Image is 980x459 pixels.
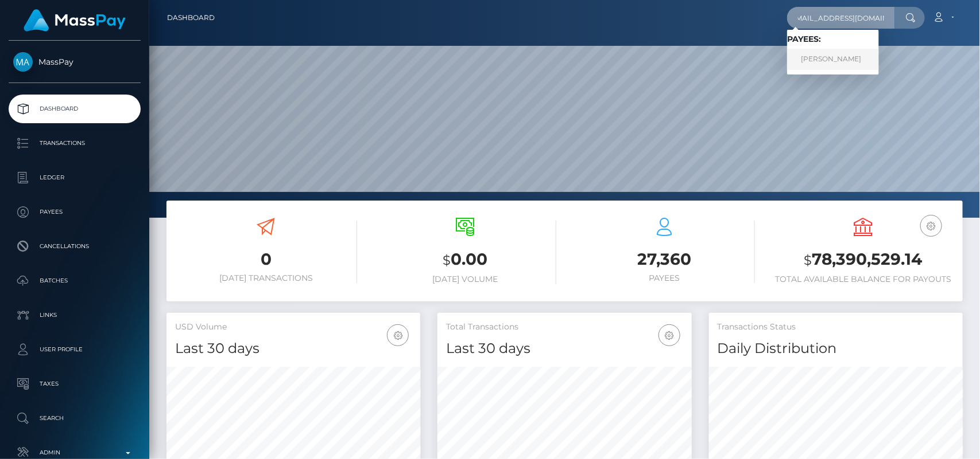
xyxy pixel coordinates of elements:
[787,34,879,44] h6: Payees:
[13,135,136,152] p: Transactions
[446,339,683,359] h4: Last 30 days
[9,129,141,158] a: Transactions
[9,232,141,261] a: Cancellations
[9,57,141,67] span: MassPay
[9,301,141,329] a: Links
[175,321,412,333] h5: USD Volume
[9,370,141,398] a: Taxes
[718,321,954,333] h5: Transactions Status
[9,163,141,192] a: Ledger
[9,404,141,433] a: Search
[443,252,451,268] small: $
[175,339,412,359] h4: Last 30 days
[9,266,141,295] a: Batches
[13,307,136,324] p: Links
[175,248,357,270] h3: 0
[374,248,556,272] h3: 0.00
[804,252,812,268] small: $
[13,52,33,72] img: MassPay
[13,169,136,186] p: Ledger
[24,9,126,32] img: MassPay Logo
[787,49,879,70] a: [PERSON_NAME]
[167,6,215,30] a: Dashboard
[772,248,954,272] h3: 78,390,529.14
[446,321,683,333] h5: Total Transactions
[175,273,357,283] h6: [DATE] Transactions
[574,273,756,283] h6: Payees
[13,238,136,255] p: Cancellations
[374,274,556,284] h6: [DATE] Volume
[574,248,756,270] h3: 27,360
[13,341,136,358] p: User Profile
[13,410,136,427] p: Search
[13,375,136,393] p: Taxes
[13,100,136,117] p: Dashboard
[9,198,141,226] a: Payees
[13,272,136,289] p: Batches
[13,203,136,221] p: Payees
[9,95,141,123] a: Dashboard
[772,274,954,284] h6: Total Available Balance for Payouts
[9,335,141,364] a: User Profile
[787,7,895,29] input: Search...
[718,339,954,359] h4: Daily Distribution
